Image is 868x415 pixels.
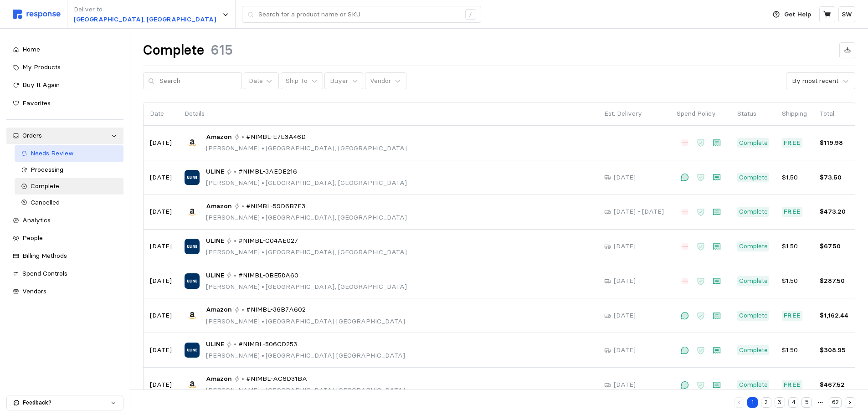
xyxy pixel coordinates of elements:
p: • [234,236,236,246]
button: Buyer [324,72,363,90]
span: Vendors [22,287,46,295]
button: 2 [761,397,771,408]
p: $287.50 [820,276,848,286]
span: #NIMBL-36B7A602 [246,305,306,315]
p: [DATE] [150,173,172,183]
p: $473.20 [820,207,848,217]
p: $467.52 [820,380,848,390]
span: Complete [31,182,59,190]
p: [PERSON_NAME] [GEOGRAPHIC_DATA] [GEOGRAPHIC_DATA] [206,351,405,361]
span: Analytics [22,216,51,224]
p: Complete [739,241,768,251]
span: • [260,282,266,291]
p: $1,162.44 [820,311,848,321]
a: Favorites [6,95,123,112]
a: Analytics [6,212,123,229]
span: ULINE [206,339,224,349]
span: Amazon [206,305,232,315]
button: Ship To [281,72,323,90]
button: 62 [829,397,842,408]
p: • [241,201,244,211]
p: [DATE] [614,345,636,355]
button: 5 [801,397,812,408]
p: [DATE] [614,173,636,183]
span: #NIMBL-3AEDE216 [238,167,297,177]
a: People [6,230,123,246]
p: Free [784,311,801,321]
img: ULINE [185,273,200,288]
a: Cancelled [15,195,123,211]
p: Buyer [330,76,348,86]
span: #NIMBL-C04AE027 [238,236,298,246]
p: Vendor [370,76,391,86]
span: My Products [22,63,61,71]
p: SW [842,10,852,20]
a: Home [6,41,123,58]
button: Vendor [365,72,406,90]
span: #NIMBL-0BE58A60 [238,271,298,281]
a: Vendors [6,283,123,300]
button: Get Help [767,6,817,23]
p: Free [784,138,801,148]
p: Details [185,109,591,119]
a: Complete [15,178,123,195]
p: Complete [739,311,768,321]
span: Amazon [206,132,232,142]
p: Complete [739,276,768,286]
p: [DATE] [614,276,636,286]
p: $1.50 [782,173,807,183]
img: ULINE [185,170,200,185]
span: People [22,234,43,242]
p: $73.50 [820,173,848,183]
p: Complete [739,345,768,355]
p: $67.50 [820,241,848,251]
span: • [260,144,266,152]
p: • [241,374,244,384]
p: • [234,339,236,349]
p: [PERSON_NAME] [GEOGRAPHIC_DATA], [GEOGRAPHIC_DATA] [206,213,407,223]
p: Complete [739,380,768,390]
p: $1.50 [782,241,807,251]
p: [DATE] - [DATE] [614,207,664,217]
h1: 615 [211,41,233,59]
span: #NIMBL-59D6B7F3 [246,201,305,211]
p: Spend Policy [677,109,724,119]
span: #NIMBL-AC6D31BA [246,374,307,384]
img: ULINE [185,343,200,358]
span: Processing [31,165,63,174]
span: Spend Controls [22,269,67,277]
p: Ship To [286,76,308,86]
span: • [260,248,266,256]
p: [DATE] [150,241,172,251]
p: Free [784,380,801,390]
div: Date [249,76,263,86]
p: Complete [739,138,768,148]
span: Amazon [206,374,232,384]
p: [PERSON_NAME] [GEOGRAPHIC_DATA], [GEOGRAPHIC_DATA] [206,143,407,154]
img: Amazon [185,377,200,392]
p: $1.50 [782,345,807,355]
img: Amazon [185,135,200,150]
p: • [241,132,244,142]
p: [DATE] [150,276,172,286]
a: Spend Controls [6,266,123,282]
span: ULINE [206,236,224,246]
p: Date [150,109,172,119]
button: SW [838,6,855,22]
h1: Complete [143,41,204,59]
p: [DATE] [150,345,172,355]
span: Cancelled [31,198,60,206]
span: #NIMBL-506CD253 [238,339,297,349]
div: / [465,9,476,20]
p: Free [784,207,801,217]
p: [DATE] [614,380,636,390]
div: By most recent [792,76,838,86]
img: svg%3e [13,10,61,19]
p: [DATE] [150,311,172,321]
span: ULINE [206,271,224,281]
p: Complete [739,173,768,183]
p: • [234,271,236,281]
div: Orders [22,131,108,141]
p: [PERSON_NAME] [GEOGRAPHIC_DATA] [GEOGRAPHIC_DATA] [206,317,405,327]
p: Shipping [782,109,807,119]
